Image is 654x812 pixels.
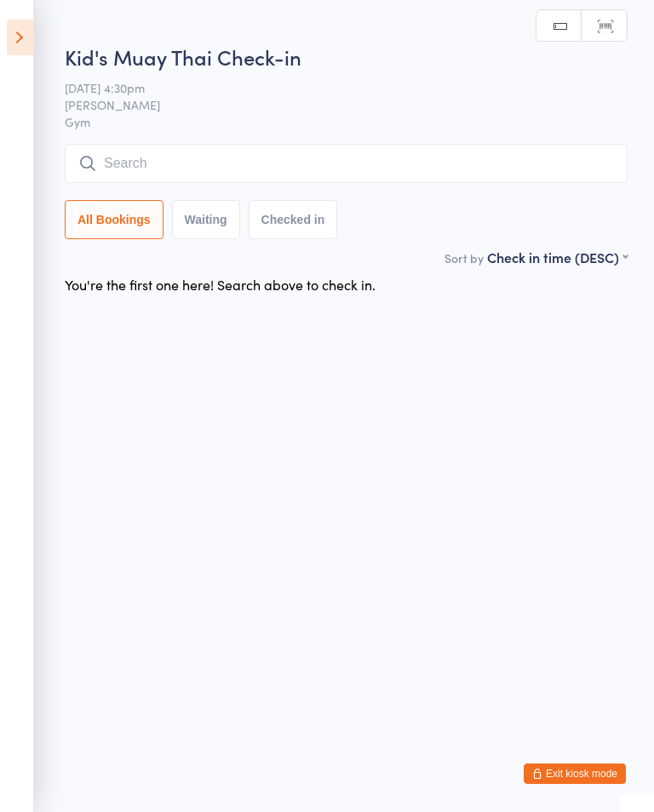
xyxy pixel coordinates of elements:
[445,249,484,266] label: Sort by
[487,248,628,266] div: Check in time (DESC)
[65,43,628,71] h2: Kid's Muay Thai Check-in
[172,200,240,239] button: Waiting
[524,763,626,784] button: Exit kiosk mode
[249,200,338,239] button: Checked in
[65,96,601,113] span: [PERSON_NAME]
[65,275,376,294] div: You're the first one here! Search above to check in.
[65,144,628,183] input: Search
[65,79,601,96] span: [DATE] 4:30pm
[65,113,628,130] span: Gym
[65,200,163,239] button: All Bookings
